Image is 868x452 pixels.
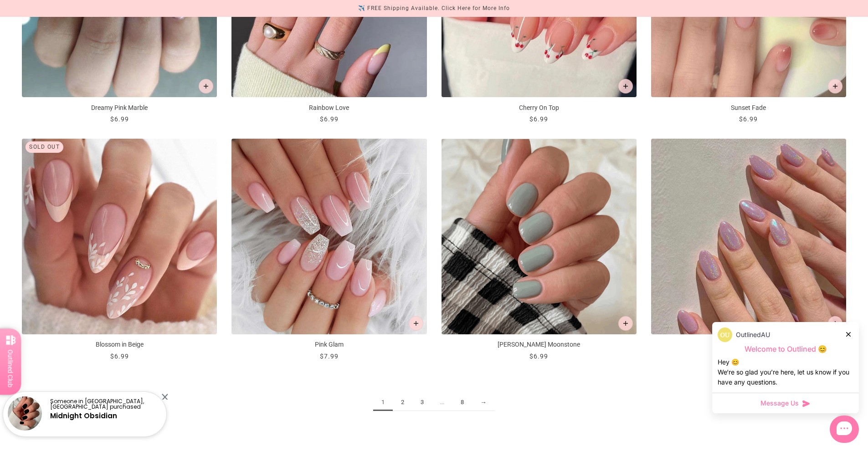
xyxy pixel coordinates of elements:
[618,79,633,94] button: Add to cart
[442,139,637,334] img: Misty Moonstone-Press on Manicure-Outlined
[199,79,213,94] button: Add to cart
[231,340,426,349] p: Pink Glam
[110,353,129,360] span: $6.99
[409,316,423,331] button: Add to cart
[442,340,637,349] p: [PERSON_NAME] Moonstone
[22,103,217,113] p: Dreamy Pink Marble
[373,394,393,411] span: 1
[718,327,732,342] img: data:image/png;base64,iVBORw0KGgoAAAANSUhEUgAAACQAAAAkCAYAAADhAJiYAAACJklEQVR4AexUO28TQRice/mFQxI...
[736,330,770,340] p: OutlinedAU
[618,316,633,331] button: Add to cart
[442,139,637,361] a: Misty Moonstone
[651,139,846,361] a: Shine Pink
[26,141,63,153] div: Sold out
[231,139,426,361] a: Pink Glam
[529,115,548,123] span: $6.99
[50,399,159,410] p: Someone in [GEOGRAPHIC_DATA], [GEOGRAPHIC_DATA] purchased
[231,103,426,113] p: Rainbow Love
[22,139,217,361] a: Blossom in Beige
[358,4,510,13] div: ✈️ FREE Shipping Available. Click Here for More Info
[472,394,495,411] a: →
[739,115,758,123] span: $6.99
[529,353,548,360] span: $6.99
[718,344,853,354] p: Welcome to Outlined 😊
[412,394,432,411] a: 3
[393,394,412,411] a: 2
[320,353,339,360] span: $7.99
[50,411,117,421] a: Midnight Obsidian
[110,115,129,123] span: $6.99
[760,399,799,408] span: Message Us
[432,394,452,411] span: ...
[651,340,846,349] p: Shine Pink
[651,103,846,113] p: Sunset Fade
[828,79,842,94] button: Add to cart
[718,357,853,387] div: Hey 😊 We‘re so glad you’re here, let us know if you have any questions.
[828,316,842,331] button: Add to cart
[442,103,637,113] p: Cherry On Top
[320,115,339,123] span: $6.99
[452,394,472,411] a: 8
[22,340,217,349] p: Blossom in Beige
